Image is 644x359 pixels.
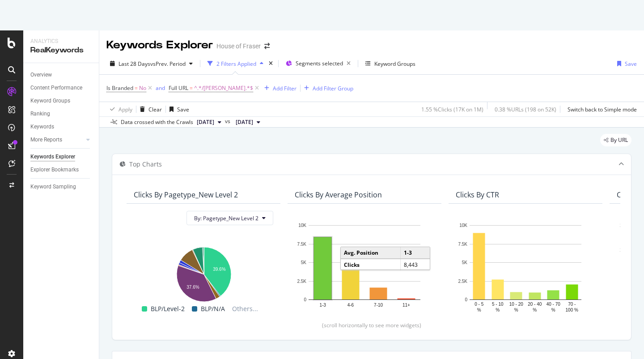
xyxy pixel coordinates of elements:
[236,118,253,126] span: 2025 Sep. 3rd
[139,82,146,94] span: No
[514,308,518,312] text: %
[186,211,273,225] button: By: Pagetype_New Level 2
[492,302,504,307] text: 5 - 10
[197,118,214,126] span: 2025 Oct. 5th
[30,109,50,119] div: Ranking
[297,279,306,284] text: 2.5K
[190,84,193,92] span: =
[30,182,76,192] div: Keyword Sampling
[30,122,93,132] a: Keywords
[30,135,62,145] div: More Reports
[30,70,93,80] a: Overview
[123,321,620,329] div: (scroll horizontally to see more widgets)
[106,84,133,92] span: Is Branded
[374,303,383,308] text: 7-10
[134,242,273,303] svg: A chart.
[121,118,193,126] div: Data crossed with the Crawls
[30,96,70,106] div: Keyword Groups
[347,303,354,308] text: 4-6
[30,135,84,145] a: More Reports
[30,122,54,132] div: Keywords
[551,308,555,312] text: %
[194,214,258,222] span: By: Pagetype_New Level 2
[477,308,481,312] text: %
[458,279,467,284] text: 2.5K
[496,308,500,312] text: %
[177,106,189,113] div: Save
[30,182,93,192] a: Keyword Sampling
[304,297,306,302] text: 0
[614,56,637,71] button: Save
[465,297,467,302] text: 0
[30,109,93,119] a: Ranking
[30,45,92,56] div: RealKeywords
[150,60,186,68] span: vs Prev. Period
[30,70,52,80] div: Overview
[193,117,225,128] button: [DATE]
[273,85,297,92] div: Add Filter
[402,303,410,308] text: 11+
[30,152,75,162] div: Keywords Explorer
[282,56,354,71] button: Segments selected
[166,102,189,116] button: Save
[495,106,556,113] div: 0.38 % URLs ( 198 on 52K )
[232,117,264,128] button: [DATE]
[264,43,270,49] div: arrow-right-arrow-left
[610,137,628,143] span: By URL
[298,223,306,228] text: 10K
[134,190,238,199] div: Clicks By Pagetype_New Level 2
[225,117,232,125] span: vs
[30,152,93,162] a: Keywords Explorer
[374,60,415,68] div: Keyword Groups
[459,223,467,228] text: 10K
[301,83,353,94] button: Add Filter Group
[148,106,162,113] div: Clear
[106,56,196,71] button: Last 28 DaysvsPrev. Period
[301,260,307,265] text: 5K
[456,190,499,199] div: Clicks By CTR
[295,221,434,314] svg: A chart.
[106,38,213,53] div: Keywords Explorer
[267,59,275,68] div: times
[620,248,628,253] text: 10K
[568,302,576,307] text: 70 -
[620,223,628,228] text: 15K
[186,285,199,290] text: 37.6%
[194,82,253,94] span: ^.*/[PERSON_NAME].*$
[456,221,595,314] svg: A chart.
[156,84,165,92] button: and
[30,165,79,175] div: Explorer Bookmarks
[600,134,631,146] div: legacy label
[30,38,92,45] div: Analytics
[547,302,561,307] text: 40 - 70
[296,60,343,67] span: Segments selected
[528,302,542,307] text: 20 - 40
[458,242,467,247] text: 7.5K
[229,303,262,314] span: Others...
[313,85,353,92] div: Add Filter Group
[475,302,483,307] text: 0 - 5
[295,190,382,199] div: Clicks By Average Position
[566,308,578,312] text: 100 %
[169,84,188,92] span: Full URL
[30,96,93,106] a: Keyword Groups
[135,84,138,92] span: =
[151,303,185,314] span: BLP/Level-2
[509,302,524,307] text: 10 - 20
[462,260,468,265] text: 5K
[625,60,637,68] div: Save
[421,106,483,113] div: 1.55 % Clicks ( 17K on 1M )
[201,303,225,314] span: BLP/N/A
[216,60,256,68] div: 2 Filters Applied
[30,165,93,175] a: Explorer Bookmarks
[136,102,162,116] button: Clear
[297,242,306,247] text: 7.5K
[564,102,637,116] button: Switch back to Simple mode
[216,42,261,51] div: House of Fraser
[533,308,537,312] text: %
[30,83,93,93] a: Content Performance
[362,56,419,71] button: Keyword Groups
